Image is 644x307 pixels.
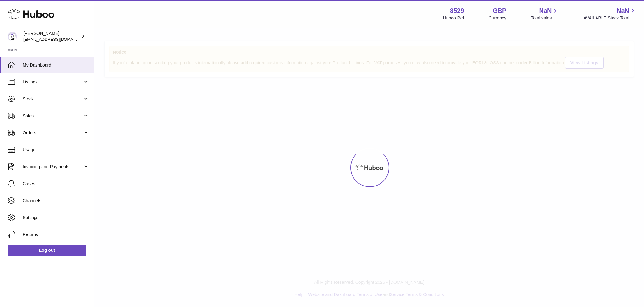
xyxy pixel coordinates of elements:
[531,7,559,21] a: NaN Total sales
[489,15,507,21] div: Currency
[583,15,636,21] span: AVAILABLE Stock Total
[450,7,464,15] strong: 8529
[23,37,92,42] span: [EMAIL_ADDRESS][DOMAIN_NAME]
[8,32,17,41] img: admin@redgrass.ch
[531,15,559,21] span: Total sales
[23,79,83,85] span: Listings
[493,7,506,15] strong: GBP
[23,147,89,153] span: Usage
[23,181,89,187] span: Cases
[8,245,86,256] a: Log out
[23,62,89,68] span: My Dashboard
[23,113,83,119] span: Sales
[23,130,83,136] span: Orders
[23,30,80,42] div: [PERSON_NAME]
[443,15,464,21] div: Huboo Ref
[23,198,89,204] span: Channels
[583,7,636,21] a: NaN AVAILABLE Stock Total
[23,232,89,238] span: Returns
[23,164,83,170] span: Invoicing and Payments
[539,7,552,15] span: NaN
[23,215,89,221] span: Settings
[617,7,629,15] span: NaN
[23,96,83,102] span: Stock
